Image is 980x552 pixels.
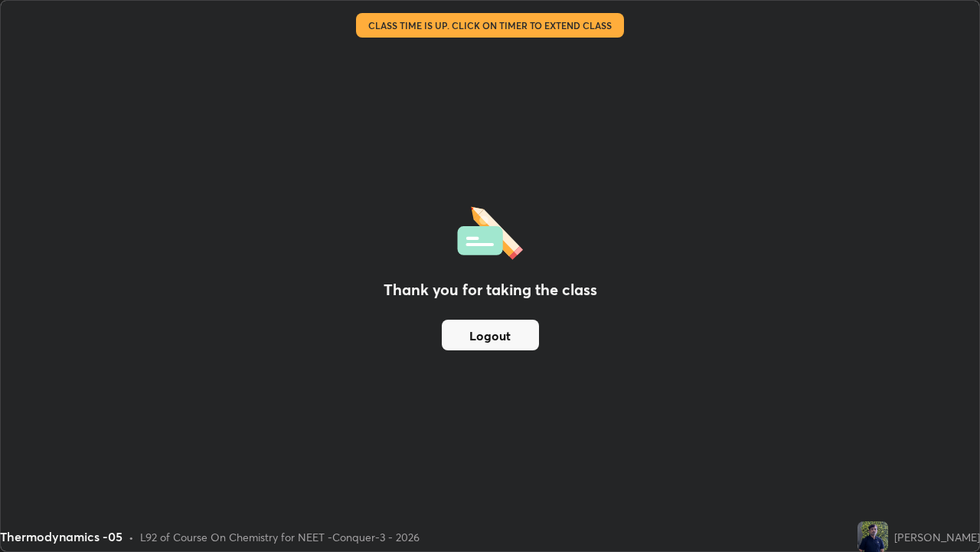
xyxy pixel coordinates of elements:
[384,278,597,301] h2: Thank you for taking the class
[857,521,888,552] img: 924660acbe704701a98f0fe2bdf2502a.jpg
[129,529,134,545] div: •
[442,320,539,350] button: Logout
[140,529,420,545] div: L92 of Course On Chemistry for NEET -Conquer-3 - 2026
[457,202,523,260] img: offlineFeedback.1438e8b3.svg
[894,529,980,545] div: [PERSON_NAME]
